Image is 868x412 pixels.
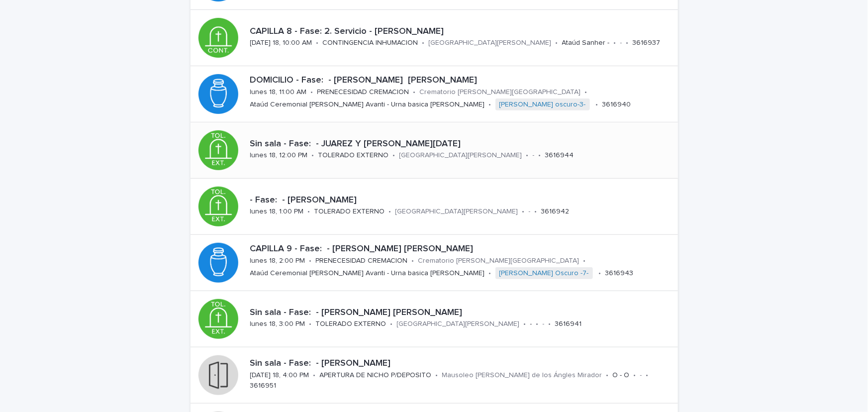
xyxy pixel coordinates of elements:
[646,371,649,380] p: •
[309,320,312,328] p: •
[583,257,586,265] p: •
[499,101,586,109] a: [PERSON_NAME] oscuro-3-
[320,371,432,380] p: APERTURA DE NICHO P/DEPOSITO
[316,320,386,328] p: TOLERADO EXTERNO
[323,39,418,47] p: CONTINGENCIA INHUMACION
[605,269,634,278] p: 3616943
[524,320,526,328] p: •
[250,320,305,328] p: lunes 18, 3:00 PM
[412,257,414,265] p: •
[250,39,312,47] p: [DATE] 18, 10:00 AM
[250,207,304,216] p: lunes 18, 1:00 PM
[191,347,678,404] a: Sin sala - Fase: - [PERSON_NAME][DATE] 18, 4:00 PM•APERTURA DE NICHO P/DEPOSITO•Mausoleo [PERSON_...
[317,88,409,97] p: PRENECESIDAD CREMACION
[250,26,674,37] p: CAPILLA 8 - Fase: 2. Servicio - [PERSON_NAME]
[543,320,545,328] p: -
[539,151,541,160] p: •
[250,269,485,278] p: Ataúd Ceremonial [PERSON_NAME] Avanti - Urna basica [PERSON_NAME]
[499,269,589,278] a: [PERSON_NAME] Oscuro -7-
[312,151,314,160] p: •
[314,207,385,216] p: TOLERADO EXTERNO
[555,320,582,328] p: 3616941
[309,257,312,265] p: •
[585,88,587,97] p: •
[529,207,531,216] p: -
[250,358,674,369] p: Sin sala - Fase: - [PERSON_NAME]
[535,207,537,216] p: •
[549,320,551,328] p: •
[250,244,674,255] p: CAPILLA 9 - Fase: - [PERSON_NAME] [PERSON_NAME]
[606,371,609,380] p: •
[250,371,309,380] p: [DATE] 18, 4:00 PM
[191,10,678,66] a: CAPILLA 8 - Fase: 2. Servicio - [PERSON_NAME][DATE] 18, 10:00 AM•CONTINGENCIA INHUMACION•[GEOGRAP...
[316,257,408,265] p: PRENECESIDAD CREMACION
[250,195,674,206] p: - Fase: - [PERSON_NAME]
[429,39,552,47] p: [GEOGRAPHIC_DATA][PERSON_NAME]
[545,151,574,160] p: 3616944
[313,371,316,380] p: •
[536,320,539,328] p: •
[614,39,616,47] p: •
[522,207,525,216] p: •
[250,75,674,86] p: DOMICILIO - Fase: - [PERSON_NAME] [PERSON_NAME]
[316,39,319,47] p: •
[556,39,558,47] p: •
[390,320,393,328] p: •
[393,151,395,160] p: •
[640,371,642,380] p: -
[191,179,678,235] a: - Fase: - [PERSON_NAME]lunes 18, 1:00 PM•TOLERADO EXTERNO•[GEOGRAPHIC_DATA][PERSON_NAME]•-•3616942
[399,151,522,160] p: [GEOGRAPHIC_DATA][PERSON_NAME]
[418,257,579,265] p: Crematorio [PERSON_NAME][GEOGRAPHIC_DATA]
[633,39,661,47] p: 3616937
[596,101,598,109] p: •
[250,151,308,160] p: lunes 18, 12:00 PM
[436,371,438,380] p: •
[602,101,631,109] p: 3616940
[250,308,674,318] p: Sin sala - Fase: - [PERSON_NAME] [PERSON_NAME]
[395,207,518,216] p: [GEOGRAPHIC_DATA][PERSON_NAME]
[318,151,389,160] p: TOLERADO EXTERNO
[541,207,570,216] p: 3616942
[389,207,391,216] p: •
[489,101,491,109] p: •
[442,371,602,380] p: Mausoleo [PERSON_NAME] de los Ángles Mirador
[250,139,674,150] p: Sin sala - Fase: - JUAREZ Y [PERSON_NAME][DATE]
[397,320,520,328] p: [GEOGRAPHIC_DATA][PERSON_NAME]
[626,39,629,47] p: •
[191,291,678,347] a: Sin sala - Fase: - [PERSON_NAME] [PERSON_NAME]lunes 18, 3:00 PM•TOLERADO EXTERNO•[GEOGRAPHIC_DATA...
[250,101,485,109] p: Ataúd Ceremonial [PERSON_NAME] Avanti - Urna basica [PERSON_NAME]
[413,88,416,97] p: •
[250,257,305,265] p: lunes 18, 2:00 PM
[634,371,636,380] p: •
[308,207,310,216] p: •
[620,39,622,47] p: -
[562,39,610,47] p: Ataúd Sanher -
[250,88,307,97] p: lunes 18, 11:00 AM
[311,88,313,97] p: •
[613,371,630,380] p: O - O
[250,382,277,390] p: 3616951
[191,66,678,122] a: DOMICILIO - Fase: - [PERSON_NAME] [PERSON_NAME]lunes 18, 11:00 AM•PRENECESIDAD CREMACION•Cremator...
[191,235,678,291] a: CAPILLA 9 - Fase: - [PERSON_NAME] [PERSON_NAME]lunes 18, 2:00 PM•PRENECESIDAD CREMACION•Crematori...
[191,122,678,179] a: Sin sala - Fase: - JUAREZ Y [PERSON_NAME][DATE]lunes 18, 12:00 PM•TOLERADO EXTERNO•[GEOGRAPHIC_DA...
[533,151,535,160] p: -
[599,269,601,278] p: •
[526,151,529,160] p: •
[530,320,532,328] p: -
[422,39,425,47] p: •
[420,88,581,97] p: Crematorio [PERSON_NAME][GEOGRAPHIC_DATA]
[489,269,491,278] p: •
